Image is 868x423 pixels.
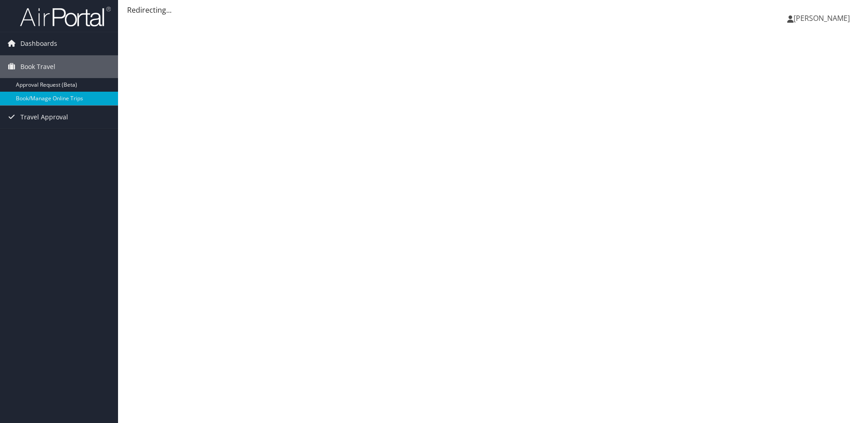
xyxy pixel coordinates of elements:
[787,5,859,32] a: [PERSON_NAME]
[20,32,57,55] span: Dashboards
[20,55,55,78] span: Book Travel
[127,5,859,15] div: Redirecting...
[20,6,111,27] img: airportal-logo.png
[20,106,68,128] span: Travel Approval
[794,13,850,23] span: [PERSON_NAME]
